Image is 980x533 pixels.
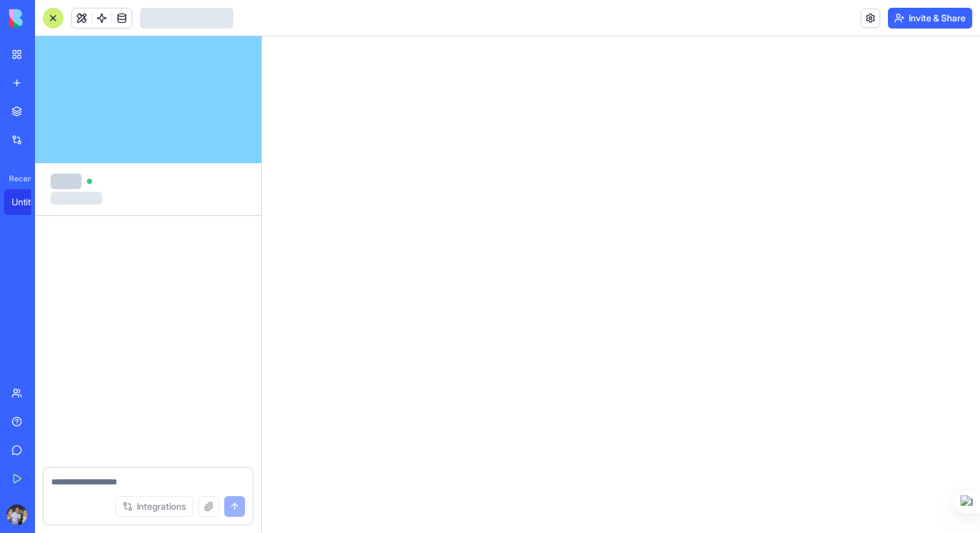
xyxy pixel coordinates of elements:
button: Invite & Share [888,8,972,28]
a: Untitled App [4,189,56,215]
div: Untitled App [12,196,48,209]
span: Recent [4,174,31,184]
img: ACg8ocL-xyurHJLVvxBQ-Ip54tQqDmPl9g0hLi7gd3vV2BJZwp1QePqf=s96-c [6,505,27,525]
img: logo [9,9,89,27]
